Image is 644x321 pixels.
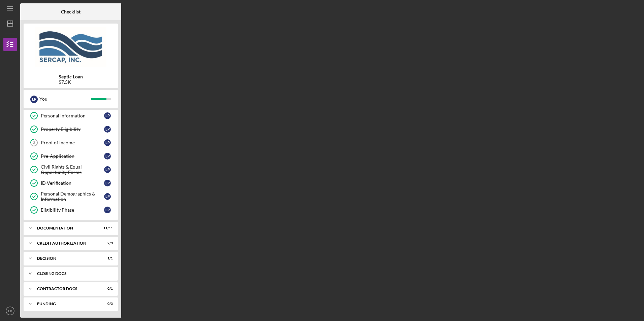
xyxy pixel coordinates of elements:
div: Eligibility Phase [41,207,104,213]
div: 0 / 3 [101,302,113,306]
div: Pre-Application [41,153,104,159]
div: Property Eligibility [41,127,104,132]
a: Eligibility PhaseLP [27,203,115,217]
div: Documentation [37,226,96,230]
b: Septic Loan [59,74,83,79]
div: L P [104,207,111,213]
a: ID VerificationLP [27,176,115,190]
div: Civil Rights & Equal Opportunity Forms [41,164,104,175]
a: 3Proof of IncomeLP [27,136,115,149]
div: 11 / 11 [101,226,113,230]
div: L P [104,193,111,200]
div: CLOSING DOCS [37,272,109,276]
a: Property EligibilityLP [27,122,115,136]
div: Funding [37,302,96,306]
a: Personal InformationLP [27,109,115,122]
div: L P [104,166,111,173]
div: Personal Information [41,113,104,118]
tspan: 3 [33,141,35,145]
div: L P [104,139,111,146]
a: Personal Demographics & InformationLP [27,190,115,203]
div: 1 / 1 [101,256,113,260]
div: You [39,93,91,105]
div: Proof of Income [41,140,104,145]
div: Decision [37,256,96,260]
div: Personal Demographics & Information [41,191,104,202]
div: L P [30,96,38,103]
div: ID Verification [41,180,104,186]
div: $7.5K [59,79,83,85]
div: L P [104,153,111,159]
img: Product logo [24,27,118,67]
div: CREDIT AUTHORIZATION [37,241,96,245]
div: L P [104,126,111,133]
text: LP [8,309,12,313]
div: Contractor Docs [37,287,96,291]
a: Pre-ApplicationLP [27,149,115,163]
button: LP [3,304,17,318]
a: Civil Rights & Equal Opportunity FormsLP [27,163,115,176]
div: L P [104,112,111,119]
div: 2 / 3 [101,241,113,245]
b: Checklist [61,9,80,14]
div: L P [104,180,111,186]
div: 0 / 1 [101,287,113,291]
